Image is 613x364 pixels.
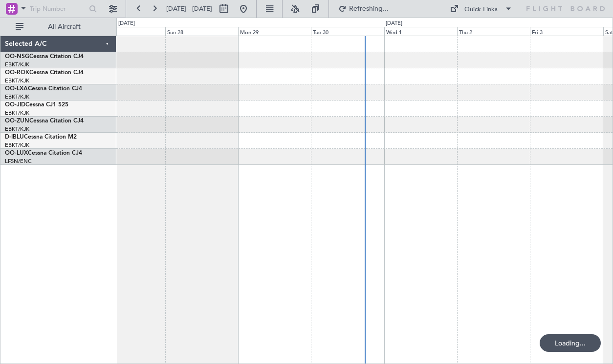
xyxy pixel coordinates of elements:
div: Sun 28 [165,27,238,36]
a: OO-ROKCessna Citation CJ4 [5,70,84,76]
button: All Aircraft [11,19,106,35]
div: Loading... [540,334,601,352]
a: D-IBLUCessna Citation M2 [5,134,77,140]
span: OO-ROK [5,70,29,76]
a: OO-JIDCessna CJ1 525 [5,102,68,108]
div: [DATE] [386,20,402,28]
input: Trip Number [30,1,86,16]
span: OO-JID [5,102,25,108]
a: EBKT/KJK [5,93,29,101]
div: Quick Links [464,5,498,15]
span: D-IBLU [5,134,24,140]
button: Refreshing... [334,1,393,17]
div: Tue 30 [311,27,384,36]
button: Quick Links [445,1,517,17]
a: LFSN/ENC [5,158,32,165]
span: OO-NSG [5,54,29,60]
a: OO-LXACessna Citation CJ4 [5,86,82,92]
span: OO-ZUN [5,118,29,124]
div: Sat 27 [92,27,165,36]
a: EBKT/KJK [5,142,29,149]
div: Mon 29 [238,27,311,36]
div: [DATE] [118,20,135,28]
span: All Aircraft [25,23,103,30]
span: OO-LUX [5,150,28,156]
a: EBKT/KJK [5,109,29,117]
a: OO-ZUNCessna Citation CJ4 [5,118,84,124]
a: EBKT/KJK [5,77,29,84]
span: Refreshing... [349,5,390,12]
span: [DATE] - [DATE] [166,4,212,13]
span: OO-LXA [5,86,28,92]
a: OO-NSGCessna Citation CJ4 [5,54,84,60]
div: Thu 2 [457,27,530,36]
a: EBKT/KJK [5,61,29,68]
a: EBKT/KJK [5,125,29,133]
div: Wed 1 [384,27,457,36]
div: Fri 3 [530,27,603,36]
a: OO-LUXCessna Citation CJ4 [5,150,82,156]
